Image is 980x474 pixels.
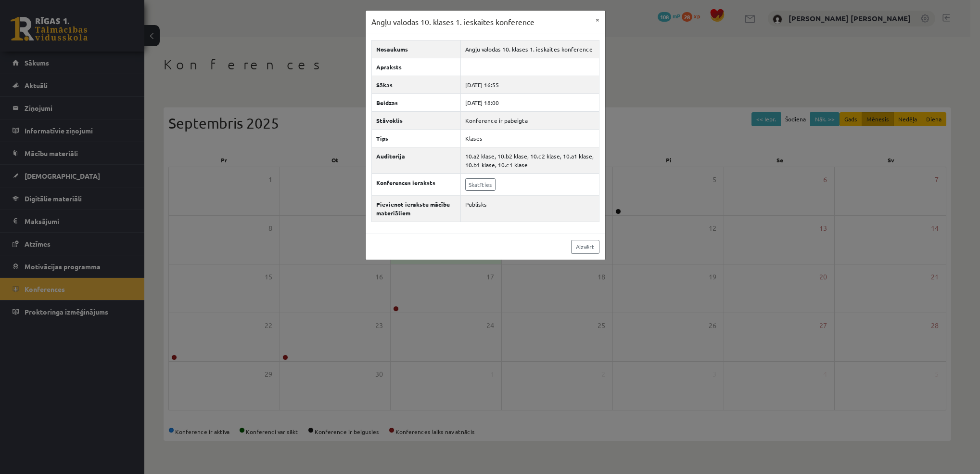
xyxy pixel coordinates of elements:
[371,40,460,58] th: Nosaukums
[371,76,460,93] th: Sākas
[460,195,599,222] td: Publisks
[371,195,460,222] th: Pievienot ierakstu mācību materiāliem
[371,129,460,147] th: Tips
[460,93,599,111] td: [DATE] 18:00
[460,76,599,93] td: [DATE] 16:55
[371,147,460,173] th: Auditorija
[465,178,496,191] a: Skatīties
[571,240,599,254] a: Aizvērt
[371,16,535,28] h3: Angļu valodas 10. klases 1. ieskaites konference
[460,111,599,129] td: Konference ir pabeigta
[371,111,460,129] th: Stāvoklis
[371,58,460,76] th: Apraksts
[460,147,599,173] td: 10.a2 klase, 10.b2 klase, 10.c2 klase, 10.a1 klase, 10.b1 klase, 10.c1 klase
[590,11,605,29] button: ×
[460,129,599,147] td: Klases
[371,93,460,111] th: Beidzas
[371,173,460,195] th: Konferences ieraksts
[460,40,599,58] td: Angļu valodas 10. klases 1. ieskaites konference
